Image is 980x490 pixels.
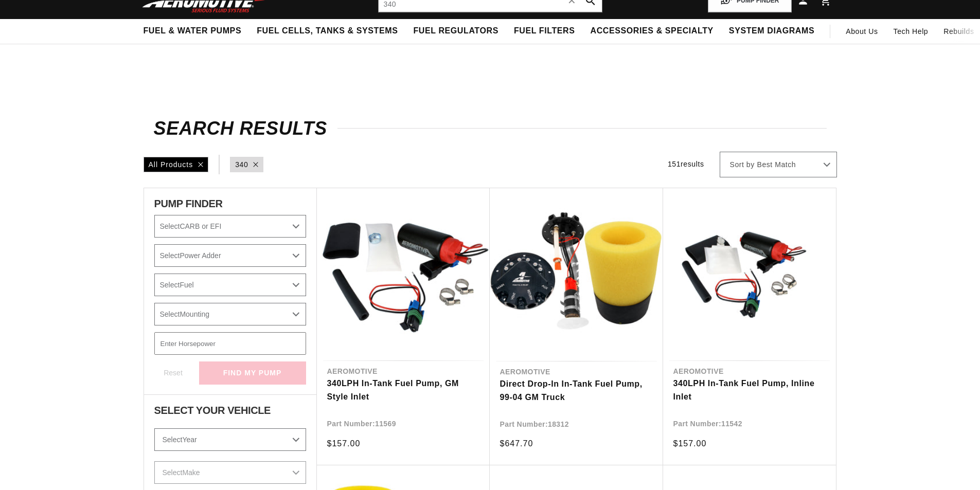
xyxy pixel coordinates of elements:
select: Make [154,461,306,484]
div: All Products [144,157,209,172]
summary: System Diagrams [721,19,822,43]
summary: Tech Help [886,19,936,44]
input: Enter Horsepower [154,332,306,355]
summary: Fuel & Water Pumps [136,19,250,43]
span: PUMP FINDER [154,198,223,209]
span: Rebuilds [943,26,974,37]
span: Fuel & Water Pumps [144,26,242,37]
span: 151 results [668,160,704,168]
summary: Fuel Filters [506,19,583,43]
summary: Fuel Regulators [405,19,506,43]
div: Select Your Vehicle [154,405,306,418]
span: Tech Help [894,26,929,37]
select: Mounting [154,303,306,325]
select: Year [154,428,306,451]
span: Fuel Cells, Tanks & Systems [257,26,398,37]
a: About Us [838,19,885,44]
select: Fuel [154,274,306,296]
a: Direct Drop-In In-Tank Fuel Pump, 99-04 GM Truck [500,377,653,404]
span: Fuel Filters [514,26,575,37]
a: 340LPH In-Tank Fuel Pump, GM Style Inlet [327,377,479,403]
span: Sort by [730,160,755,170]
span: Accessories & Specialty [591,26,714,37]
span: System Diagrams [729,26,814,37]
a: 340LPH In-Tank Fuel Pump, Inline Inlet [673,377,826,403]
span: About Us [846,27,878,35]
a: 340 [235,159,248,170]
span: Fuel Regulators [413,26,498,37]
h2: Search Results [154,120,827,137]
select: CARB or EFI [154,215,306,238]
select: Sort by [720,152,837,177]
summary: Fuel Cells, Tanks & Systems [249,19,405,43]
select: Power Adder [154,244,306,267]
summary: Accessories & Specialty [583,19,721,43]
